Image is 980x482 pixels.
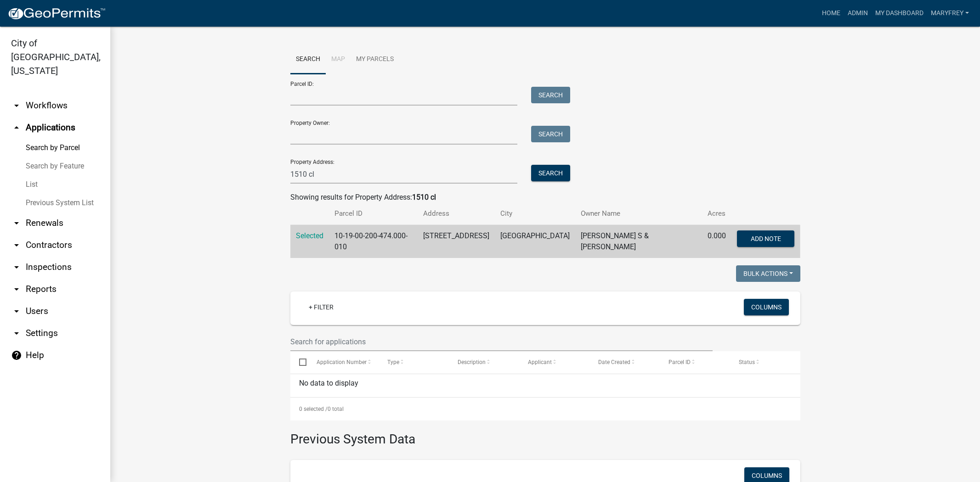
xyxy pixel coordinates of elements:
[575,225,702,258] td: [PERSON_NAME] S & [PERSON_NAME]
[290,332,713,351] input: Search for applications
[927,5,973,22] a: MaryFrey
[844,5,872,22] a: Admin
[11,284,22,295] i: arrow_drop_down
[818,5,844,22] a: Home
[290,351,308,373] datatable-header-cell: Select
[872,5,927,22] a: My Dashboard
[730,351,800,373] datatable-header-cell: Status
[290,374,800,397] div: No data to display
[659,351,730,373] datatable-header-cell: Parcel ID
[290,398,800,420] div: 0 total
[531,126,570,142] button: Search
[598,359,630,365] span: Date Created
[11,328,22,339] i: arrow_drop_down
[412,193,436,202] strong: 1510 cl
[589,351,659,373] datatable-header-cell: Date Created
[11,240,22,251] i: arrow_drop_down
[11,262,22,273] i: arrow_drop_down
[668,359,691,365] span: Parcel ID
[329,225,418,258] td: 10-19-00-200-474.000-010
[11,306,22,317] i: arrow_drop_down
[11,218,22,229] i: arrow_drop_down
[290,45,326,74] a: Search
[11,350,22,361] i: help
[531,165,570,181] button: Search
[290,192,800,203] div: Showing results for Property Address:
[418,225,495,258] td: [STREET_ADDRESS]
[495,225,575,258] td: [GEOGRAPHIC_DATA]
[296,231,323,240] a: Selected
[531,87,570,103] button: Search
[11,122,22,133] i: arrow_drop_up
[290,420,800,449] h3: Previous System Data
[378,351,448,373] datatable-header-cell: Type
[736,265,800,282] button: Bulk Actions
[457,359,485,365] span: Description
[11,100,22,111] i: arrow_drop_down
[519,351,589,373] datatable-header-cell: Applicant
[527,359,551,365] span: Applicant
[737,230,794,247] button: Add Note
[418,203,495,224] th: Address
[495,203,575,224] th: City
[301,299,341,315] a: + Filter
[448,351,519,373] datatable-header-cell: Description
[308,351,378,373] datatable-header-cell: Application Number
[702,225,731,258] td: 0.000
[744,299,789,315] button: Columns
[351,45,399,74] a: My Parcels
[702,203,731,224] th: Acres
[575,203,702,224] th: Owner Name
[387,359,399,365] span: Type
[299,406,328,412] span: 0 selected /
[739,359,755,365] span: Status
[317,359,367,365] span: Application Number
[751,235,781,242] span: Add Note
[329,203,418,224] th: Parcel ID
